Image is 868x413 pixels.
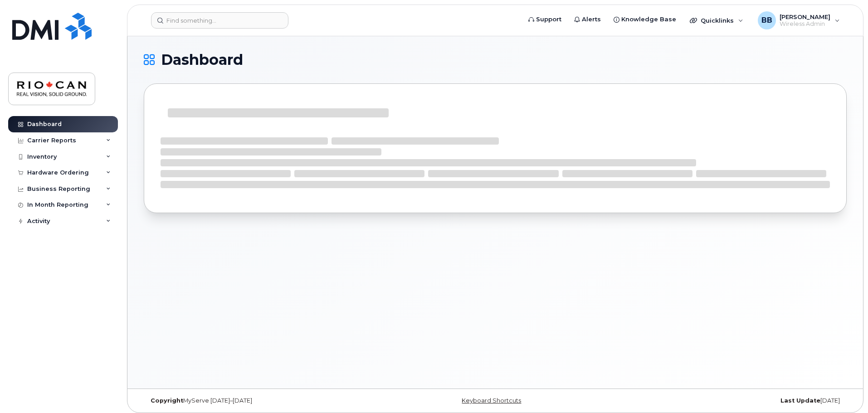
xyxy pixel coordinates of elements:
div: [DATE] [612,397,847,404]
strong: Copyright [151,397,183,404]
span: Dashboard [161,53,243,67]
div: MyServe [DATE]–[DATE] [144,397,378,404]
strong: Last Update [780,397,820,404]
a: Keyboard Shortcuts [462,397,521,404]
